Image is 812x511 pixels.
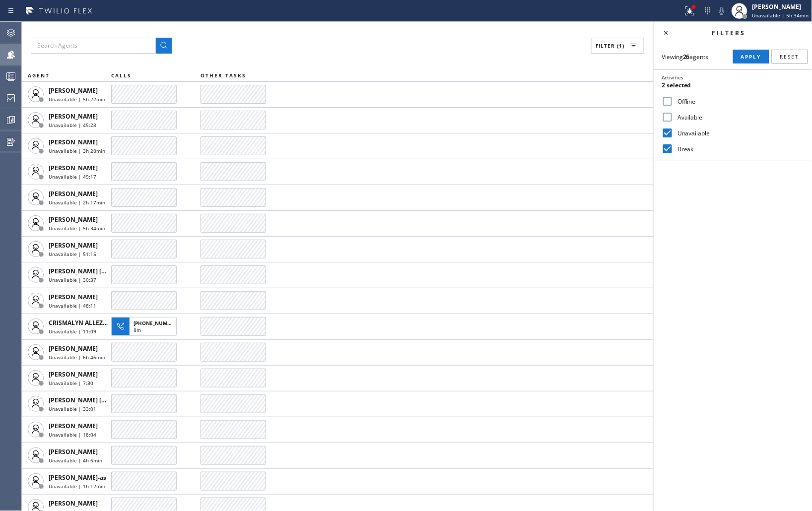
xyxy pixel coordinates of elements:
[49,354,105,361] span: Unavailable | 6h 46min
[49,122,96,128] span: Unavailable | 45:28
[49,225,105,232] span: Unavailable | 5h 34min
[715,4,729,18] button: Mute
[49,499,98,508] span: [PERSON_NAME]
[49,86,98,95] span: [PERSON_NAME]
[772,50,808,64] button: Reset
[28,72,50,79] span: AGENT
[49,319,110,327] span: CRISMALYN ALLEZER
[134,326,141,333] span: 8m
[591,38,644,54] button: Filter (1)
[49,396,148,404] span: [PERSON_NAME] [PERSON_NAME]
[596,42,624,49] span: Filter (1)
[712,29,746,37] span: Filters
[49,251,96,257] span: Unavailable | 51:15
[49,447,98,456] span: [PERSON_NAME]
[31,38,156,54] input: Search Agents
[49,431,96,438] span: Unavailable | 18:04
[683,53,690,61] strong: 26
[49,457,102,464] span: Unavailable | 4h 6min
[49,276,96,283] span: Unavailable | 30:37
[49,302,96,309] span: Unavailable | 48:11
[49,328,96,335] span: Unavailable | 11:09
[674,129,804,137] label: Unavailable
[674,113,804,122] label: Available
[752,12,809,19] span: Unavailable | 5h 34min
[111,314,180,339] button: [PHONE_NUMBER]8m
[49,422,98,430] span: [PERSON_NAME]
[49,370,98,379] span: [PERSON_NAME]
[674,97,804,106] label: Offline
[49,215,98,224] span: [PERSON_NAME]
[49,173,96,180] span: Unavailable | 49:17
[49,293,98,301] span: [PERSON_NAME]
[752,2,809,11] div: [PERSON_NAME]
[662,74,804,81] div: Activities
[49,483,105,490] span: Unavailable | 1h 12min
[49,405,96,412] span: Unavailable | 33:01
[111,72,132,79] span: CALLS
[49,241,98,250] span: [PERSON_NAME]
[49,96,105,103] span: Unavailable | 5h 22min
[741,53,761,60] span: Apply
[733,50,769,64] button: Apply
[49,112,98,121] span: [PERSON_NAME]
[662,81,691,89] span: 2 selected
[49,380,93,386] span: Unavailable | 7:30
[49,344,98,353] span: [PERSON_NAME]
[674,145,804,153] label: Break
[662,53,709,61] span: Viewing agents
[49,267,148,275] span: [PERSON_NAME] [PERSON_NAME]
[49,164,98,172] span: [PERSON_NAME]
[780,53,800,60] span: Reset
[134,319,179,326] span: [PHONE_NUMBER]
[49,473,106,482] span: [PERSON_NAME]-as
[49,190,98,198] span: [PERSON_NAME]
[49,199,105,206] span: Unavailable | 2h 17min
[49,138,98,146] span: [PERSON_NAME]
[49,147,105,154] span: Unavailable | 3h 28min
[201,72,246,79] span: OTHER TASKS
